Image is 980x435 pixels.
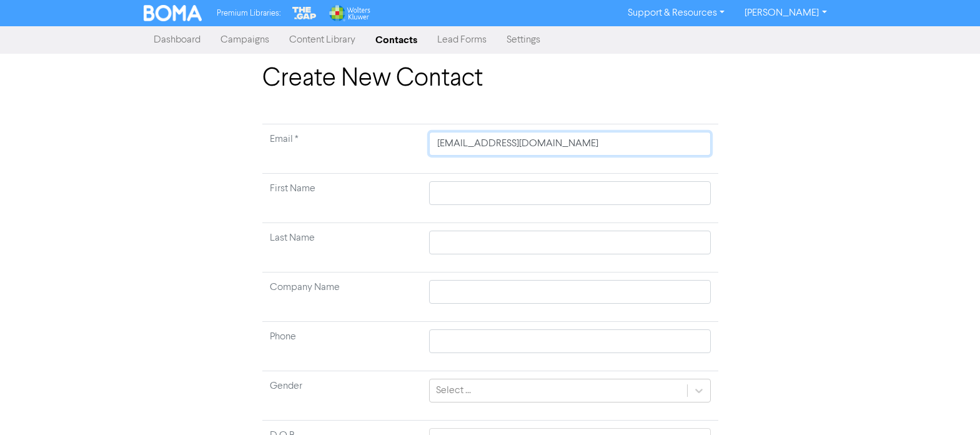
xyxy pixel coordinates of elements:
a: Dashboard [144,27,210,52]
h1: Create New Contact [262,64,718,94]
div: Select ... [436,383,471,398]
span: Premium Libraries: [217,9,280,17]
a: [PERSON_NAME] [735,3,836,23]
img: The Gap [290,5,318,21]
img: Wolters Kluwer [328,5,370,21]
td: Company Name [262,272,422,322]
a: Contacts [365,27,427,52]
a: Lead Forms [427,27,497,52]
td: Phone [262,322,422,371]
td: First Name [262,174,422,223]
a: Campaigns [210,27,279,52]
img: BOMA Logo [144,5,202,21]
a: Support & Resources [618,3,735,23]
a: Content Library [279,27,365,52]
iframe: Chat Widget [918,375,980,435]
td: Gender [262,371,422,421]
a: Settings [497,27,550,52]
td: Last Name [262,223,422,272]
td: Required [262,124,422,174]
